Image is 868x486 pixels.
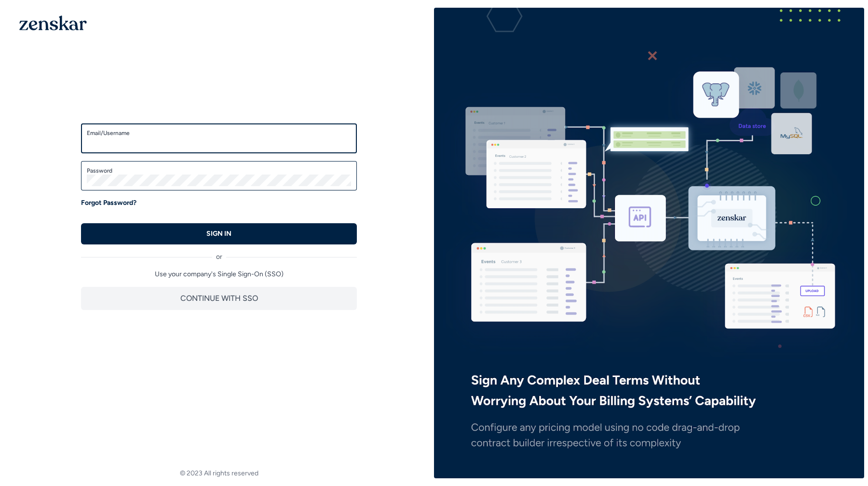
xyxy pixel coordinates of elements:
[87,167,351,175] label: Password
[4,469,434,478] footer: © 2023 All rights reserved
[81,198,136,208] a: Forgot Password?
[87,129,351,137] label: Email/Username
[81,244,357,262] div: or
[81,270,357,279] p: Use your company's Single Sign-On (SSO)
[81,223,357,244] button: SIGN IN
[206,229,231,239] p: SIGN IN
[81,287,357,310] button: CONTINUE WITH SSO
[19,15,87,30] img: 1OGAJ2xQqyY4LXKgY66KYq0eOWRCkrZdAb3gUhuVAqdWPZE9SRJmCz+oDMSn4zDLXe31Ii730ItAGKgCKgCCgCikA4Av8PJUP...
